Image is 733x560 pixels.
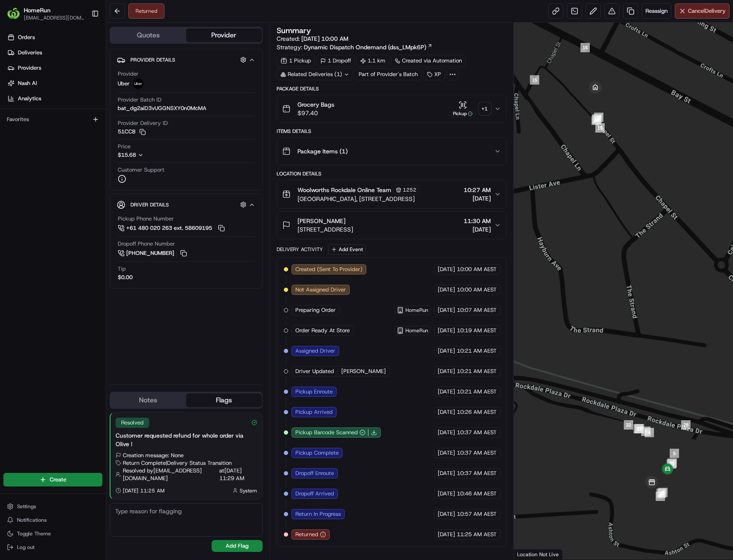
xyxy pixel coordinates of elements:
button: 51CCB [118,128,146,136]
span: Notifications [17,517,47,523]
span: [DATE] [438,531,455,538]
button: Settings [3,501,102,512]
a: Analytics [3,92,106,105]
button: $15.68 [118,151,192,159]
button: [PERSON_NAME][STREET_ADDRESS]11:30 AM[DATE] [277,212,506,239]
div: 30 [667,459,676,469]
div: 32 [624,420,633,430]
span: Orders [18,34,35,41]
div: 5 [670,449,679,458]
span: Order Ready At Store [295,327,350,334]
button: HomeRun [24,6,51,14]
span: Dropoff Arrived [295,490,334,498]
span: Provider Batch ID [118,96,161,104]
span: [DATE] [464,194,491,203]
span: [DATE] [438,286,455,294]
span: [DATE] [438,469,455,477]
span: Toggle Theme [17,530,51,537]
span: Grocery Bags [297,100,334,109]
div: Resolved [116,418,149,428]
span: Resolved by [EMAIL_ADDRESS][DOMAIN_NAME] [123,467,218,482]
span: Provider Details [130,57,175,63]
span: Returned [295,531,318,538]
span: Reassign [645,7,668,15]
div: 4 [645,428,654,437]
div: Items Details [277,128,507,135]
div: 31 [668,458,677,468]
button: CancelDelivery [675,3,730,19]
button: Pickup+1 [450,101,491,117]
button: Add Flag [212,540,263,552]
div: 29 [681,420,691,430]
img: uber-new-logo.jpeg [133,79,143,89]
span: 10:46 AM AEST [457,490,497,498]
span: [GEOGRAPHIC_DATA], [STREET_ADDRESS] [297,195,419,203]
span: Tip [118,265,126,273]
span: Not Assigned Driver [295,286,346,294]
span: at [DATE] 11:29 AM [219,467,257,482]
span: Provider Delivery ID [118,119,168,127]
span: [DATE] [438,266,455,273]
button: Toggle Theme [3,528,102,540]
span: Provider [118,70,139,78]
button: Notes [110,393,186,407]
span: Created (Sent To Provider) [295,266,362,273]
div: 17 [594,113,603,122]
span: $15.68 [118,151,136,158]
div: 18 [591,116,601,125]
span: [PHONE_NUMBER] [126,249,174,257]
span: [DATE] 11:25 AM [123,487,164,494]
span: [DATE] [464,225,491,234]
span: 10:00 AM AEST [457,286,497,294]
span: Return In Progress [295,510,341,518]
img: HomeRun [7,7,20,20]
span: Dropoff Enroute [295,469,334,477]
h3: Summary [277,27,311,34]
span: [DATE] [438,408,455,416]
div: 1.1 km [357,55,389,67]
span: Pickup Phone Number [118,215,174,223]
button: Provider [186,28,262,42]
span: [DATE] [438,306,455,314]
span: 11:30 AM [464,217,491,225]
a: Providers [3,61,106,75]
span: Creation message: None [123,452,184,459]
span: +61 480 020 263 ext. 58609195 [126,224,212,232]
div: 9 [657,489,666,498]
a: [PHONE_NUMBER] [118,249,188,258]
button: [EMAIL_ADDRESS][DOMAIN_NAME] [24,14,85,21]
span: [DATE] [438,327,455,334]
button: Woolworths Rockdale Online Team1252[GEOGRAPHIC_DATA], [STREET_ADDRESS]10:27 AM[DATE] [277,180,506,208]
a: Nash AI [3,76,106,90]
button: Pickup [450,101,475,117]
span: Return Complete | Delivery Status Transition [123,459,232,467]
div: 15 [530,75,539,85]
div: Related Deliveries (1) [277,68,353,80]
div: $0.00 [118,274,133,281]
div: 14 [592,114,602,124]
span: 10:37 AM AEST [457,469,497,477]
div: + 1 [479,103,491,115]
span: [DATE] 10:00 AM [301,35,348,42]
span: 10:26 AM AEST [457,408,497,416]
span: Log out [17,544,34,551]
span: 10:27 AM [464,186,491,194]
button: Reassign [642,3,671,19]
span: [PERSON_NAME] [297,217,345,225]
span: Package Items ( 1 ) [297,147,348,156]
button: Pickup Barcode Scanned [295,429,365,436]
span: Preparing Order [295,306,336,314]
span: Dynamic Dispatch Ondemand (dss_LMpk6P) [304,43,426,51]
button: Log out [3,541,102,553]
span: HomeRun [405,307,428,314]
button: HomeRunHomeRun[EMAIL_ADDRESS][DOMAIN_NAME] [3,3,88,24]
div: Strategy: [277,43,433,51]
span: [DATE] [438,347,455,355]
span: Nash AI [18,79,37,87]
a: Deliveries [3,46,106,59]
span: 10:21 AM AEST [457,347,497,355]
div: 8 [658,488,668,497]
div: 11 [635,424,644,433]
div: Favorites [3,113,102,126]
span: Uber [118,80,130,88]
